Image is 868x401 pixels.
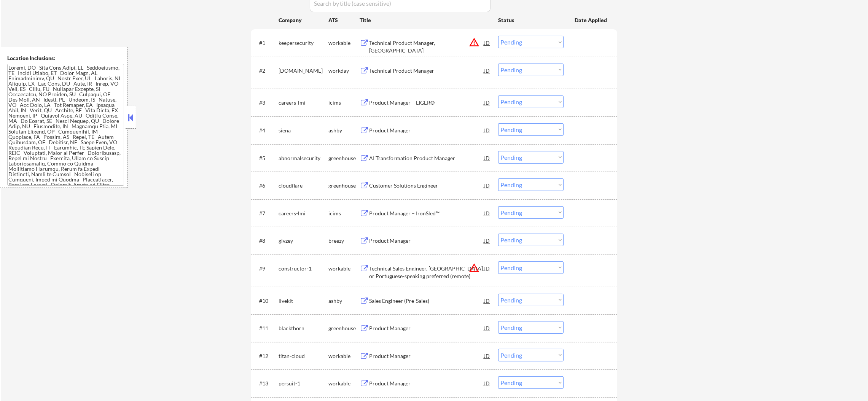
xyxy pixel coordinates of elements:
[279,99,328,107] div: careers-lmi
[483,349,491,363] div: JD
[328,380,360,387] div: workable
[328,265,360,272] div: workable
[360,16,491,24] div: Title
[328,16,360,24] div: ATS
[328,237,360,245] div: breezy
[483,376,491,390] div: JD
[369,352,484,360] div: Product Manager
[575,16,608,24] div: Date Applied
[259,237,272,245] div: #8
[279,154,328,162] div: abnormalsecurity
[483,321,491,335] div: JD
[328,39,360,47] div: workable
[328,325,360,332] div: greenhouse
[328,67,360,75] div: workday
[483,151,491,165] div: JD
[259,154,272,162] div: #5
[469,263,479,273] button: warning_amber
[279,39,328,47] div: keepersecurity
[369,380,484,387] div: Product Manager
[369,67,484,75] div: Technical Product Manager
[369,127,484,134] div: Product Manager
[279,325,328,332] div: blackthorn
[369,154,484,162] div: AI Transformation Product Manager
[483,261,491,275] div: JD
[369,39,484,54] div: Technical Product Manager, [GEOGRAPHIC_DATA]
[483,64,491,77] div: JD
[279,210,328,217] div: careers-lmi
[328,99,360,107] div: icims
[483,234,491,247] div: JD
[259,352,272,360] div: #12
[259,325,272,332] div: #11
[369,237,484,245] div: Product Manager
[259,380,272,387] div: #13
[483,95,491,109] div: JD
[279,237,328,245] div: givzey
[483,178,491,192] div: JD
[328,154,360,162] div: greenhouse
[328,210,360,217] div: icims
[259,99,272,107] div: #3
[259,39,272,47] div: #1
[483,206,491,220] div: JD
[328,182,360,189] div: greenhouse
[279,297,328,305] div: livekit
[259,127,272,134] div: #4
[279,265,328,272] div: constructor-1
[279,380,328,387] div: persuit-1
[259,210,272,217] div: #7
[369,265,484,280] div: Technical Sales Engineer, [GEOGRAPHIC_DATA] or Portuguese-speaking preferred (remote)
[483,123,491,137] div: JD
[483,36,491,49] div: JD
[279,182,328,189] div: cloudflare
[259,67,272,75] div: #2
[279,127,328,134] div: siena
[279,16,328,24] div: Company
[498,13,564,27] div: Status
[369,210,484,217] div: Product Manager – IronSled™
[279,67,328,75] div: [DOMAIN_NAME]
[328,297,360,305] div: ashby
[369,297,484,305] div: Sales Engineer (Pre-Sales)
[259,297,272,305] div: #10
[369,99,484,107] div: Product Manager – LIGER®
[483,294,491,307] div: JD
[369,325,484,332] div: Product Manager
[259,265,272,272] div: #9
[7,54,124,62] div: Location Inclusions:
[469,37,479,48] button: warning_amber
[328,352,360,360] div: workable
[279,352,328,360] div: titan-cloud
[259,182,272,189] div: #6
[328,127,360,134] div: ashby
[369,182,484,189] div: Customer Solutions Engineer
